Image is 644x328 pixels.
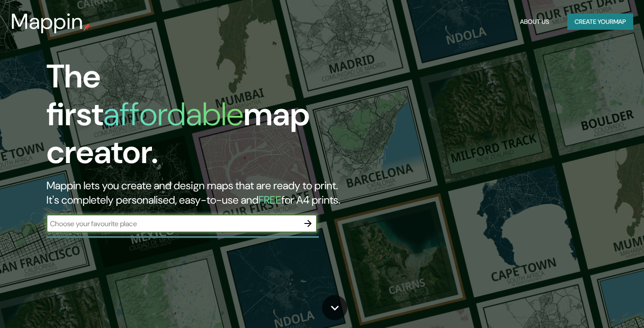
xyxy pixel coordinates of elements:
h3: Mappin [11,9,83,34]
h2: Mappin lets you create and design maps that are ready to print. It's completely personalised, eas... [46,178,368,207]
h1: The first map creator. [46,58,368,178]
input: Choose your favourite place [46,219,299,229]
img: mappin-pin [83,23,91,31]
h5: FREE [258,193,281,207]
h1: affordable [103,93,244,135]
button: About Us [516,14,553,30]
button: Create yourmap [567,14,633,30]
